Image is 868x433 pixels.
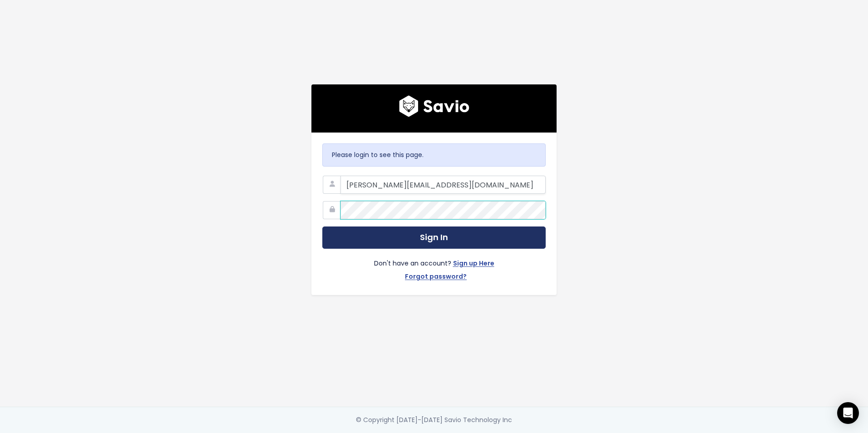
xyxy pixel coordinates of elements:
[453,258,494,271] a: Sign up Here
[356,414,512,426] div: © Copyright [DATE]-[DATE] Savio Technology Inc
[340,176,546,194] input: Your Work Email Address
[322,226,546,249] button: Sign In
[405,271,467,284] a: Forgot password?
[322,249,546,284] div: Don't have an account?
[399,95,469,117] img: logo600x187.a314fd40982d.png
[332,149,536,161] p: Please login to see this page.
[837,402,859,424] div: Open Intercom Messenger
